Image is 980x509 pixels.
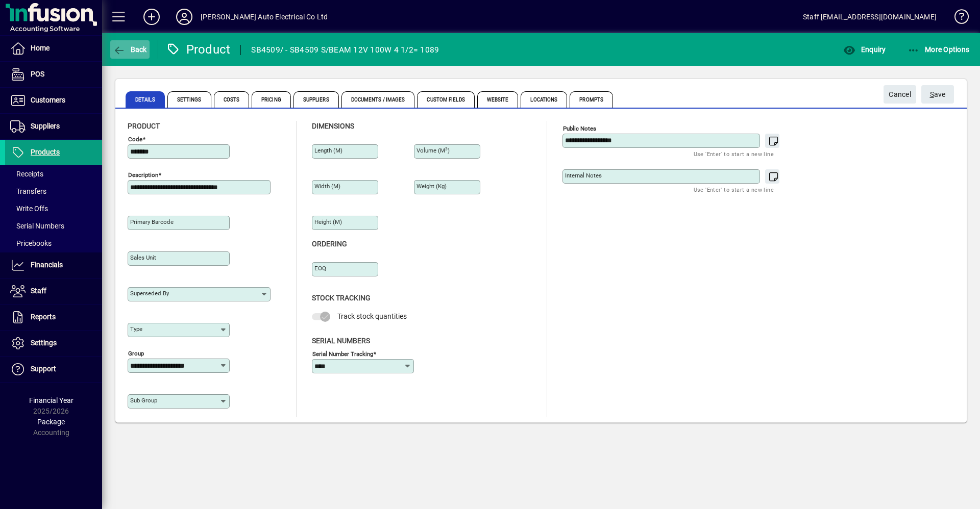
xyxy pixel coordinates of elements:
span: More Options [908,45,970,54]
mat-label: Volume (m ) [416,147,450,154]
span: Stock Tracking [312,294,371,302]
span: Cancel [889,86,911,103]
a: Settings [5,330,102,356]
a: Knowledge Base [947,2,967,35]
a: Serial Numbers [5,217,102,235]
mat-label: Internal Notes [565,172,602,179]
span: Serial Numbers [312,337,370,345]
span: Dimensions [312,122,354,130]
span: Suppliers [293,91,339,108]
mat-label: Height (m) [314,218,342,225]
span: Product [128,122,160,130]
mat-label: Sub group [130,397,157,404]
mat-label: Sales unit [130,254,156,261]
span: ave [930,86,946,103]
span: Reports [31,313,56,321]
span: Home [31,44,50,52]
span: Receipts [10,170,43,178]
span: POS [31,70,44,78]
span: Financials [31,261,63,269]
span: Track stock quantities [337,312,407,320]
app-page-header-button: Back [102,40,158,59]
button: Save [921,85,954,104]
mat-label: Weight (Kg) [416,183,447,190]
span: Write Offs [10,205,48,213]
div: Product [166,41,231,58]
a: Customers [5,88,102,113]
span: Staff [31,287,46,295]
span: Transfers [10,187,46,195]
mat-label: Group [128,350,144,357]
button: Back [110,40,150,59]
mat-label: Length (m) [314,147,342,154]
div: SB4509/ - SB4509 S/BEAM 12V 100W 4 1/2= 1089 [251,42,439,58]
span: Details [126,91,165,108]
span: Documents / Images [341,91,415,108]
button: Enquiry [841,40,888,59]
span: Support [31,365,56,373]
a: Home [5,36,102,61]
a: Staff [5,278,102,304]
span: Financial Year [29,396,73,404]
span: Customers [31,96,65,104]
span: S [930,90,934,98]
span: Ordering [312,240,347,248]
mat-label: Type [130,325,142,333]
span: Prompts [570,91,613,108]
button: More Options [905,40,972,59]
span: Package [37,418,65,426]
span: Pricing [252,91,291,108]
a: Pricebooks [5,235,102,252]
span: Costs [214,91,250,108]
mat-label: EOQ [314,265,326,272]
span: Settings [167,91,211,108]
span: Locations [521,91,567,108]
span: Suppliers [31,122,60,130]
mat-label: Serial Number tracking [312,350,373,357]
button: Add [135,8,168,26]
a: Transfers [5,183,102,200]
button: Cancel [884,85,916,104]
mat-label: Public Notes [563,125,596,132]
span: Pricebooks [10,239,52,247]
mat-hint: Use 'Enter' to start a new line [694,148,774,160]
mat-label: Description [128,171,158,179]
a: POS [5,62,102,87]
mat-hint: Use 'Enter' to start a new line [694,184,774,195]
span: Settings [31,339,57,347]
span: Serial Numbers [10,222,64,230]
mat-label: Code [128,136,142,143]
a: Support [5,357,102,382]
mat-label: Primary barcode [130,218,174,225]
button: Profile [168,8,201,26]
a: Reports [5,304,102,330]
sup: 3 [445,146,448,151]
span: Back [113,45,147,54]
a: Financials [5,252,102,278]
div: Staff [EMAIL_ADDRESS][DOMAIN_NAME] [803,9,937,25]
span: Website [477,91,519,108]
a: Suppliers [5,114,102,139]
mat-label: Width (m) [314,183,340,190]
div: [PERSON_NAME] Auto Electrical Co Ltd [201,9,328,25]
a: Write Offs [5,200,102,217]
span: Enquiry [843,45,886,54]
span: Custom Fields [417,91,474,108]
a: Receipts [5,165,102,183]
span: Products [31,148,60,156]
mat-label: Superseded by [130,290,169,297]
